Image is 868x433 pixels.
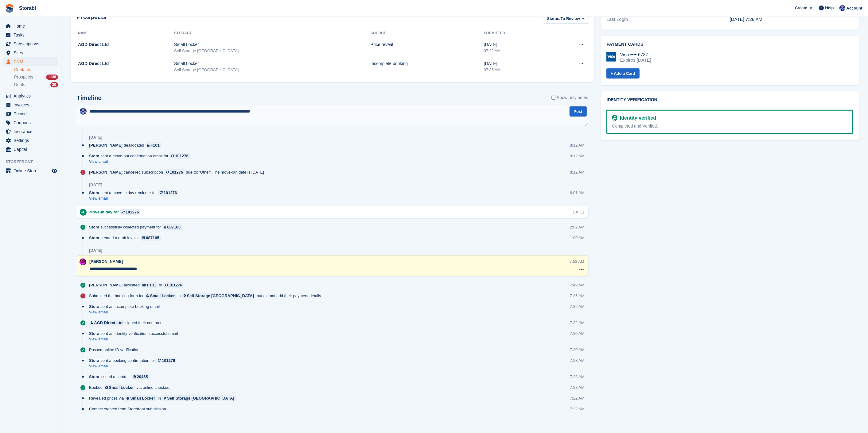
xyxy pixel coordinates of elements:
a: View email [89,310,163,315]
a: menu [3,118,58,127]
span: Stora [89,235,99,241]
img: Tegan Ewart [839,5,846,11]
img: stora-icon-8386f47178a22dfd0bd8f6a31ec36ba5ce8667c1dd55bd0f319d3a0aa187defe.svg [5,4,14,13]
label: Show only notes [551,94,588,101]
span: Account [847,5,862,11]
span: Help [825,5,834,11]
span: Stora [89,190,99,196]
div: allocated to [89,282,187,288]
div: [DATE] [484,60,549,67]
div: 7:22 AM [570,406,585,412]
a: menu [3,22,58,30]
div: issued a contract [89,374,153,380]
span: Capital [14,145,50,154]
a: AGD Direct Ltd [89,320,124,326]
div: sent an identity verification successful email [89,331,181,336]
span: Storefront [6,159,61,165]
span: Stora [89,358,99,363]
a: View email [89,196,181,201]
div: 101276 [126,209,139,215]
span: [PERSON_NAME] [89,259,123,264]
span: Pricing [14,109,50,118]
span: Analytics [14,92,50,100]
div: Identity verified [617,114,656,122]
span: To Review [561,16,580,22]
a: menu [3,136,58,145]
div: Self Storage [GEOGRAPHIC_DATA] [174,67,371,73]
div: AGD Direct Ltd [94,320,123,326]
span: Stora [89,224,99,230]
span: Deals [14,82,25,88]
span: Insurance [14,127,50,136]
div: sent a booking confirmation for [89,358,180,363]
span: Status: [547,16,561,22]
a: Self Storage [GEOGRAPHIC_DATA] [182,293,256,299]
div: signed their contract [89,320,164,326]
a: F101 [146,142,161,148]
div: 8:12 AM [570,169,585,175]
span: Stora [89,304,99,309]
span: Create [795,5,807,11]
div: F101 [150,142,160,148]
div: Small Locker [174,60,371,67]
a: F101 [141,282,158,288]
div: 7:22 AM [570,395,585,401]
th: Submitted [484,29,549,38]
a: menu [3,109,58,118]
div: 101276 [169,282,182,288]
img: Helen Morton [80,259,86,265]
span: Sites [14,48,50,57]
div: Price reveal [371,41,484,48]
a: 101276 [156,358,177,363]
a: Small Locker [125,395,157,401]
a: menu [3,31,58,39]
a: Deals 30 [14,82,58,88]
div: Visa •••• 6787 [620,52,651,57]
div: sent an incomplete booking email [89,304,163,309]
a: 687165 [141,235,161,241]
div: 07:22 AM [484,48,549,54]
div: 2:02 AM [570,224,585,230]
a: menu [3,57,58,66]
span: [PERSON_NAME] [89,282,123,288]
a: Self Storage [GEOGRAPHIC_DATA] [162,395,236,401]
span: Home [14,22,50,30]
div: Small Locker [150,293,175,299]
div: Incomplete booking [371,60,484,67]
a: Small Locker [145,293,177,299]
span: Invoices [14,101,50,109]
div: 7:28 AM [570,385,585,390]
span: Tasks [14,31,50,39]
div: Move-in day for [89,209,143,215]
a: menu [3,127,58,136]
span: Prospects [14,74,33,80]
div: 7:49 AM [570,282,585,288]
a: Small Locker [104,385,135,390]
a: Storabl [17,3,38,13]
th: Source [371,29,484,38]
div: AGD Direct Ltd [78,41,174,48]
a: menu [3,48,58,57]
div: [DATE] [484,41,549,48]
span: Stora [89,153,99,159]
a: menu [3,145,58,154]
a: View email [89,337,181,342]
div: Expires [DATE] [620,57,651,63]
div: Submitted the booking form for in but did not add their payment details [89,293,324,299]
div: [DATE] [89,182,102,187]
a: 101276 [169,153,190,159]
a: View email [89,159,193,164]
a: View email [89,364,180,369]
div: [DATE] [89,248,102,253]
div: 101276 [170,169,183,175]
div: Self Storage [GEOGRAPHIC_DATA] [167,395,234,401]
div: 07:35 AM [484,67,549,73]
button: Post [570,106,587,117]
div: Booked via online checkout [89,385,173,390]
span: Stora [89,374,99,380]
a: Contacts [14,67,58,73]
div: Last Login [607,16,730,23]
th: Name [77,29,174,38]
div: 8:12 AM [570,153,585,159]
div: 30 [50,82,58,87]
